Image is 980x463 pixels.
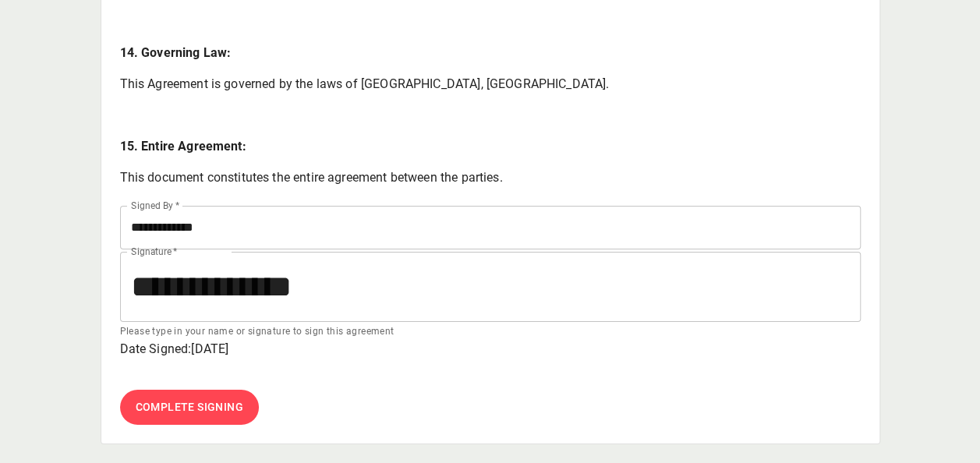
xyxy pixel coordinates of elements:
[120,75,861,94] p: This Agreement is governed by the laws of [GEOGRAPHIC_DATA], [GEOGRAPHIC_DATA].
[120,324,861,340] p: Please type in your name or signature to sign this agreement
[120,139,246,154] strong: 15. Entire Agreement:
[120,340,861,359] p: Date Signed: [DATE]
[134,398,244,417] span: Complete Signing
[131,245,178,258] label: Signature
[119,390,260,425] button: Complete Signing
[120,168,861,187] p: This document constitutes the entire agreement between the parties.
[120,45,232,60] strong: 14. Governing Law:
[131,199,179,212] label: Signed By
